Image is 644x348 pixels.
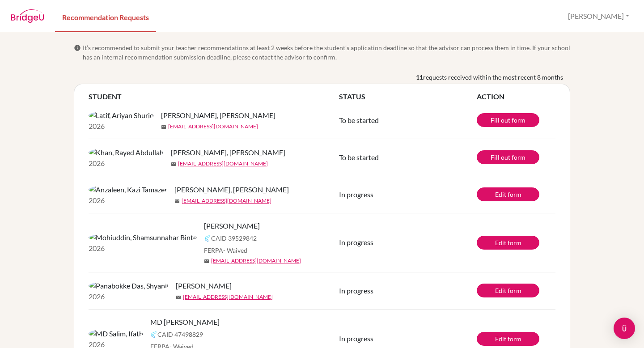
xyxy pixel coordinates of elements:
img: BridgeU logo [11,9,44,23]
span: mail [174,199,180,204]
a: Edit form [477,187,539,201]
span: mail [204,259,209,264]
span: It’s recommended to submit your teacher recommendations at least 2 weeks before the student’s app... [83,43,570,62]
a: [EMAIL_ADDRESS][DOMAIN_NAME] [183,293,273,301]
a: Fill out form [477,113,539,127]
span: mail [171,161,176,167]
img: MD Salim, Ifath [89,328,143,339]
a: [EMAIL_ADDRESS][DOMAIN_NAME] [178,160,268,168]
p: 2026 [89,291,169,302]
a: Edit form [477,332,539,346]
img: Common App logo [204,235,211,242]
span: MD [PERSON_NAME] [150,317,220,327]
img: Mohiuddin, Shamsunnahar Binte [89,232,197,243]
span: info [74,44,81,51]
p: 2026 [89,158,164,169]
span: [PERSON_NAME], [PERSON_NAME] [174,184,289,195]
span: - Waived [223,246,247,254]
b: 11 [416,72,423,82]
a: Edit form [477,236,539,250]
span: [PERSON_NAME], [PERSON_NAME] [171,147,285,158]
a: [EMAIL_ADDRESS][DOMAIN_NAME] [168,123,258,131]
img: Latif, Ariyan Shurjo [89,110,154,121]
span: CAID 39529842 [211,233,257,243]
p: 2026 [89,195,167,206]
button: [PERSON_NAME] [564,8,633,25]
a: Edit form [477,284,539,297]
th: ACTION [477,91,555,102]
span: CAID 47498829 [157,330,203,339]
img: Khan, Rayed Abdullah [89,147,164,158]
th: STATUS [339,91,477,102]
span: mail [161,124,166,130]
p: 2026 [89,121,154,132]
img: Panabokke Das, Shyanil [89,280,169,291]
a: Recommendation Requests [55,1,156,32]
span: FERPA [204,246,247,255]
div: Open Intercom Messenger [614,318,635,339]
span: To be started [339,116,379,124]
span: To be started [339,153,379,161]
span: requests received within the most recent 8 months [423,72,563,82]
img: Anzaleen, Kazi Tamazer [89,184,167,195]
span: [PERSON_NAME] [176,280,232,291]
span: In progress [339,238,373,246]
a: Fill out form [477,150,539,164]
span: mail [176,295,181,300]
p: 2026 [89,243,197,254]
a: [EMAIL_ADDRESS][DOMAIN_NAME] [182,197,271,205]
span: In progress [339,286,373,295]
span: [PERSON_NAME] [204,221,260,231]
span: In progress [339,334,373,343]
th: STUDENT [89,91,339,102]
a: [EMAIL_ADDRESS][DOMAIN_NAME] [211,257,301,265]
span: In progress [339,190,373,199]
span: [PERSON_NAME], [PERSON_NAME] [161,110,275,121]
img: Common App logo [150,331,157,338]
